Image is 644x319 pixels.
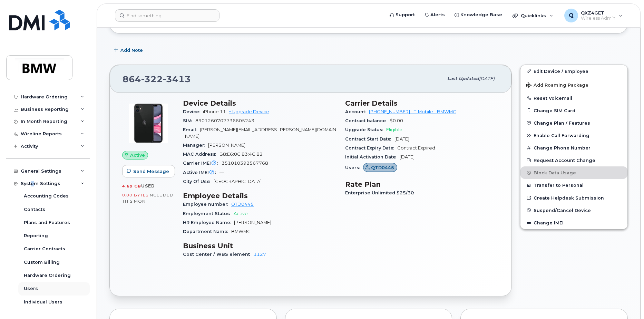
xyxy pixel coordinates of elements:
[508,9,558,22] div: Quicklinks
[183,211,234,216] span: Employment Status
[183,192,337,200] h3: Employee Details
[371,164,394,171] span: QTD0445
[128,103,169,144] img: iPhone_11.jpg
[520,204,627,216] button: Suspend/Cancel Device
[141,183,155,188] span: used
[345,145,397,151] span: Contract Expiry Date
[183,143,208,148] span: Manager
[183,118,195,123] span: SIM
[163,74,191,84] span: 3413
[345,109,369,114] span: Account
[123,74,191,84] span: 864
[369,109,456,114] a: [PHONE_NUMBER] - T-Mobile - BMWMC
[122,192,174,204] span: included this month
[345,180,499,188] h3: Rate Plan
[203,109,226,114] span: iPhone 11
[183,242,337,250] h3: Business Unit
[390,118,403,123] span: $0.00
[520,104,627,117] button: Change SIM Card
[520,78,627,92] button: Add Roaming Package
[396,11,415,18] span: Support
[345,127,386,132] span: Upgrade Status
[183,220,234,225] span: HR Employee Name
[363,165,397,170] a: QTD0445
[520,216,627,229] button: Change IMEI
[569,11,574,20] span: Q
[397,145,435,151] span: Contract Expired
[430,11,445,18] span: Alerts
[141,74,163,84] span: 322
[183,161,222,166] span: Carrier IMEI
[234,220,271,225] span: [PERSON_NAME]
[345,136,394,142] span: Contract Start Date
[394,136,409,142] span: [DATE]
[345,165,363,170] span: Users
[520,179,627,191] button: Transfer to Personal
[183,229,231,234] span: Department Name
[229,109,269,114] a: + Upgrade Device
[460,11,502,18] span: Knowledge Base
[234,211,248,216] span: Active
[122,193,148,197] span: 0.00 Bytes
[183,179,214,184] span: City Of Use
[183,202,231,207] span: Employee number
[120,47,143,54] span: Add Note
[231,202,254,207] a: QTD0445
[526,83,588,89] span: Add Roaming Package
[195,118,254,123] span: 8901260707736605243
[450,8,507,22] a: Knowledge Base
[581,16,615,21] span: Wireless Admin
[520,166,627,179] button: Block Data Usage
[420,8,450,22] a: Alerts
[559,9,627,22] div: QXZ4GET
[534,133,589,138] span: Enable Call Forwarding
[520,117,627,129] button: Change Plan / Features
[520,129,627,142] button: Enable Call Forwarding
[214,179,262,184] span: [GEOGRAPHIC_DATA]
[133,168,169,175] span: Send Message
[183,127,336,138] span: [PERSON_NAME][EMAIL_ADDRESS][PERSON_NAME][DOMAIN_NAME]
[222,161,268,166] span: 351010392567768
[183,99,337,107] h3: Device Details
[254,252,266,257] a: 1127
[183,127,200,132] span: Email
[183,152,219,157] span: MAC Address
[385,8,420,22] a: Support
[219,152,263,157] span: B8:E6:0C:83:4C:82
[345,118,390,123] span: Contract balance
[109,44,149,56] button: Add Note
[614,289,639,314] iframe: Messenger Launcher
[386,127,402,132] span: Eligible
[479,76,495,81] span: [DATE]
[400,154,414,159] span: [DATE]
[521,13,546,18] span: Quicklinks
[122,165,175,177] button: Send Message
[345,154,400,159] span: Initial Activation Date
[183,109,203,114] span: Device
[534,207,591,213] span: Suspend/Cancel Device
[520,154,627,166] button: Request Account Change
[534,120,590,125] span: Change Plan / Features
[345,190,418,195] span: Enterprise Unlimited $25/30
[520,192,627,204] a: Create Helpdesk Submission
[208,143,245,148] span: [PERSON_NAME]
[520,92,627,104] button: Reset Voicemail
[130,152,145,158] span: Active
[520,65,627,77] a: Edit Device / Employee
[183,252,254,257] span: Cost Center / WBS element
[447,76,479,81] span: Last updated
[183,170,219,175] span: Active IMEI
[115,9,219,22] input: Find something...
[231,229,251,234] span: BMWMC
[581,10,615,16] span: QXZ4GET
[122,184,141,188] span: 4.69 GB
[345,99,499,107] h3: Carrier Details
[219,170,224,175] span: —
[520,142,627,154] button: Change Phone Number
